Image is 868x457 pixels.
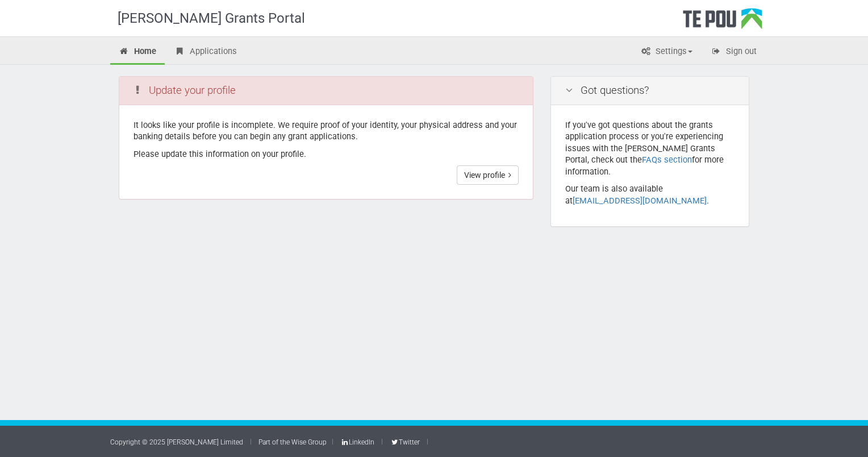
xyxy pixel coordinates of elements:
a: [EMAIL_ADDRESS][DOMAIN_NAME] [573,196,707,206]
a: FAQs section [642,155,692,165]
a: Sign out [702,40,765,65]
a: Copyright © 2025 [PERSON_NAME] Limited [110,438,243,446]
div: Update your profile [119,77,533,105]
p: Please update this information on your profile. [133,148,519,160]
a: LinkedIn [340,438,374,446]
p: If you've got questions about the grants application process or you're experiencing issues with t... [565,119,735,178]
div: Te Pou Logo [683,8,762,36]
a: Home [110,40,165,65]
p: Our team is also available at . [565,183,735,206]
a: Applications [166,40,245,65]
a: Settings [632,40,701,65]
div: Got questions? [551,77,749,105]
a: Part of the Wise Group [258,438,327,446]
a: Twitter [390,438,419,446]
p: It looks like your profile is incomplete. We require proof of your identity, your physical addres... [133,119,519,143]
a: View profile [457,165,519,185]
